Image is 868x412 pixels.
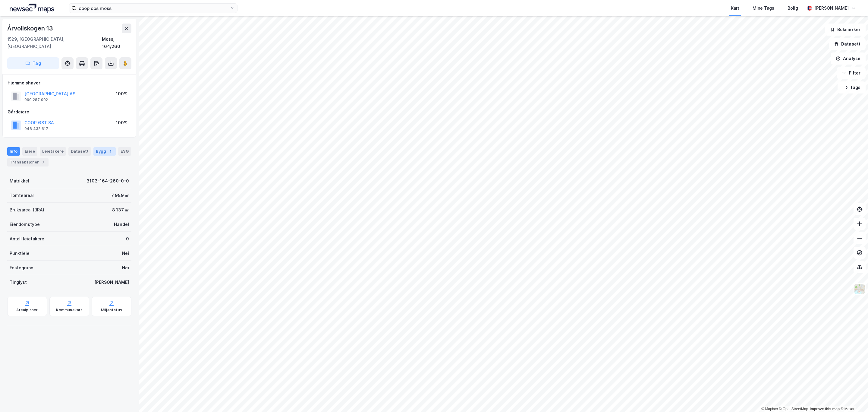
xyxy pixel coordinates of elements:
div: 8 137 ㎡ [112,206,129,214]
div: Nei [122,250,129,257]
div: Leietakere [40,147,66,156]
div: Mine Tags [753,5,774,12]
div: Festegrunn [10,264,33,271]
div: Kommunekart [56,308,82,312]
div: Matrikkel [10,177,29,185]
div: Transaksjoner [7,158,49,166]
button: Filter [837,67,866,79]
div: [PERSON_NAME] [814,5,849,12]
button: Tag [7,57,59,69]
div: 990 287 902 [24,97,48,102]
div: Moss, 164/260 [102,36,131,50]
div: 0 [126,235,129,242]
div: Hjemmelshaver [8,79,131,87]
div: Årvollskogen 13 [7,24,54,33]
button: Bokmerker [825,24,866,36]
div: Eiere [22,147,37,156]
div: Bruksareal (BRA) [10,206,44,214]
div: Handel [114,221,129,228]
a: Mapbox [761,407,778,411]
div: Bolig [788,5,798,12]
button: Tags [838,81,866,93]
div: Gårdeiere [8,108,131,116]
div: Eiendomstype [10,221,40,228]
div: 1 [107,148,113,154]
div: Antall leietakere [10,235,44,242]
button: Analyse [831,52,866,65]
div: 7 989 ㎡ [111,192,129,199]
a: Improve this map [810,407,840,411]
a: OpenStreetMap [779,407,808,411]
input: Søk på adresse, matrikkel, gårdeiere, leietakere eller personer [76,4,230,13]
div: Miljøstatus [101,308,122,312]
div: 7 [40,159,46,165]
div: 3103-164-260-0-0 [86,177,129,185]
div: Arealplaner [16,308,38,312]
div: Bygg [93,147,116,156]
div: Nei [122,264,129,271]
img: Z [854,283,865,295]
div: 948 432 617 [24,126,48,131]
img: logo.a4113a55bc3d86da70a041830d287a7e.svg [10,4,54,13]
div: Punktleie [10,250,30,257]
div: 100% [116,119,127,126]
div: Datasett [68,147,91,156]
div: Kart [731,5,739,12]
iframe: Chat Widget [838,383,868,412]
div: 1529, [GEOGRAPHIC_DATA], [GEOGRAPHIC_DATA] [7,36,102,50]
div: Tomteareal [10,192,34,199]
div: Tinglyst [10,279,27,286]
div: 100% [116,90,127,97]
div: Info [7,147,20,156]
button: Datasett [829,38,866,50]
div: ESG [118,147,131,156]
div: [PERSON_NAME] [94,279,129,286]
